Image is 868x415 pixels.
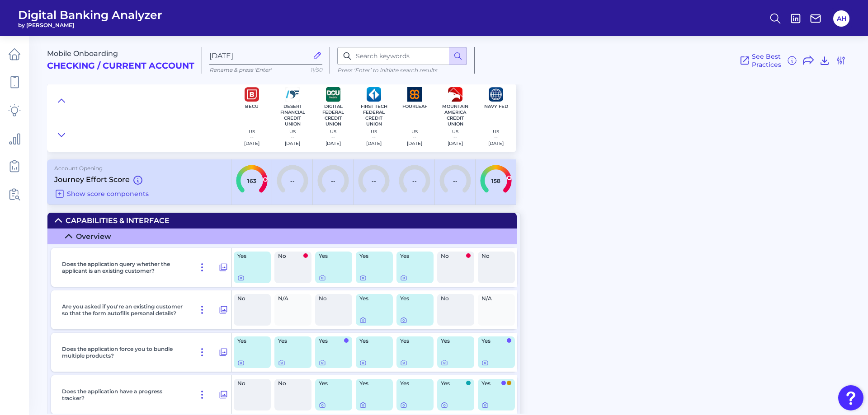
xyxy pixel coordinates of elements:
span: Digital Banking Analyzer [18,8,162,22]
span: Yes [400,296,425,301]
span: Yes [400,381,425,386]
p: Are you asked if you're an existing customer so that the form autofills personal details? [62,303,186,317]
p: Rename & press 'Enter' [209,66,322,73]
span: Yes [441,338,465,344]
p: First Tech Federal Credit Union [357,103,391,127]
span: Yes [319,381,343,386]
p: Fourleaf [402,103,427,109]
input: -- [433,159,477,203]
span: No [278,381,302,386]
label: -- [358,165,390,196]
input: Search keywords [337,47,467,65]
span: No [481,253,506,259]
span: No [237,296,262,301]
span: No [441,296,465,301]
label: 163 [236,165,268,196]
input: -- [351,159,396,203]
span: Yes [481,338,506,344]
button: Show score components [54,188,151,199]
span: Yes [278,338,302,344]
span: Yes [359,338,384,344]
p: [DATE] [448,140,463,146]
span: No [278,253,302,259]
p: -- [366,135,382,140]
p: Does the application force you to bundle multiple products? [62,345,186,359]
p: [DATE] [244,140,259,146]
summary: Overview [47,228,517,244]
p: Does the application query whether the applicant is an existing customer? [62,261,186,274]
p: -- [488,135,504,140]
span: Yes [400,338,425,344]
input: 163 [229,159,274,203]
p: [DATE] [407,140,422,146]
p: US [448,129,463,135]
p: -- [285,135,300,140]
input: -- [270,159,315,203]
p: Press ‘Enter’ to initiate search results [337,67,467,74]
span: No [441,253,465,259]
p: Account Opening [54,165,224,172]
span: Yes [359,381,384,386]
summary: Capabilities & Interface [47,213,517,228]
label: 158 [480,165,512,196]
span: Yes [359,253,384,259]
span: Yes [441,381,465,386]
span: by [PERSON_NAME] [18,22,162,28]
label: -- [439,165,471,196]
p: Digital Federal Credit Union [316,103,350,127]
p: Mountain America Credit Union [439,103,472,127]
p: [DATE] [285,140,300,146]
h2: Checking / Current Account [47,61,194,71]
span: Show score components [67,190,149,198]
p: US [244,129,259,135]
span: N/A [481,296,506,301]
p: [DATE] [488,140,504,146]
span: 11/50 [310,66,322,73]
input: -- [311,159,355,203]
span: Yes [400,253,425,259]
input: -- [392,159,437,203]
label: -- [277,165,308,196]
span: Yes [237,253,262,259]
p: Does the application have a progress tracker? [62,388,186,401]
p: -- [244,135,259,140]
span: Mobile Onboarding [47,49,118,58]
span: Yes [319,338,343,344]
button: AH [833,10,849,27]
p: US [325,129,341,135]
p: -- [325,135,341,140]
p: US [285,129,300,135]
span: Yes [359,296,384,301]
p: -- [407,135,422,140]
div: Capabilities & Interface [66,216,170,225]
p: US [407,129,422,135]
span: No [237,381,262,386]
p: [DATE] [366,140,382,146]
span: Yes [319,253,343,259]
span: Yes [481,381,500,386]
div: Overview [76,232,111,241]
p: -- [448,135,463,140]
p: BECU [245,103,259,109]
input: 158 [473,159,518,203]
span: No [319,296,343,301]
label: -- [399,165,430,196]
label: -- [317,165,349,196]
a: See Best Practices [739,52,781,69]
span: Yes [237,338,262,344]
span: N/A [278,296,302,301]
p: US [366,129,382,135]
p: Navy Fed [484,103,508,109]
span: See Best Practices [752,52,781,69]
button: Open Resource Center [838,385,863,410]
p: [DATE] [325,140,341,146]
p: US [488,129,504,135]
span: Journey Effort Score [54,175,130,185]
p: Desert Financial Credit Union [276,103,309,127]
